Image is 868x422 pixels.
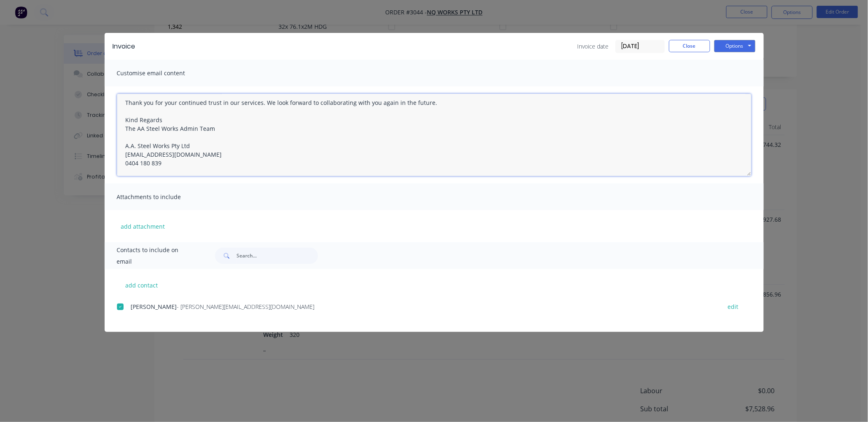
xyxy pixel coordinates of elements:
[578,42,609,51] span: Invoice date
[236,248,318,264] input: Search...
[117,244,195,267] span: Contacts to include on email
[669,40,710,52] button: Close
[117,220,169,232] button: add attachment
[117,191,208,203] span: Attachments to include
[117,94,751,176] textarea: Hello I hope this message finds you well. Please find the attached invoice for the products to be...
[714,40,756,52] button: Options
[177,303,315,311] span: - [PERSON_NAME][EMAIL_ADDRESS][DOMAIN_NAME]
[117,67,208,79] span: Customise email content
[131,303,177,311] span: [PERSON_NAME]
[723,301,744,312] button: edit
[117,279,166,291] button: add contact
[113,42,136,51] div: Invoice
